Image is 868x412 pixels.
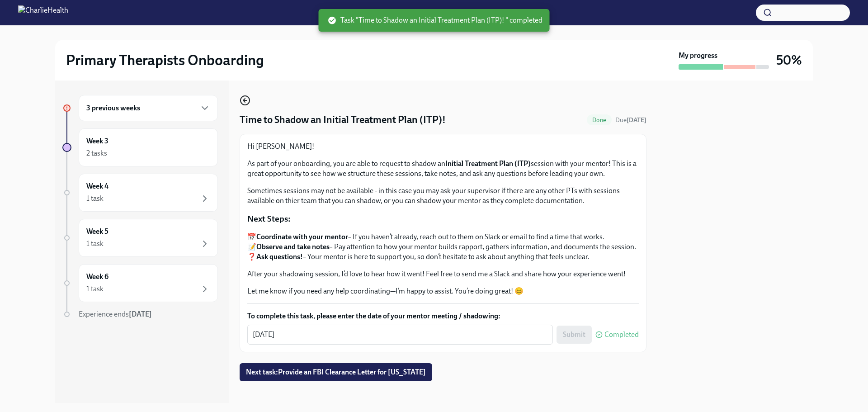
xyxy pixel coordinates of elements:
[62,264,218,302] a: Week 61 task
[86,227,108,237] h6: Week 5
[627,116,646,124] strong: [DATE]
[328,15,542,25] span: Task "Time to Shadow an Initial Treatment Plan (ITP)! " completed
[256,252,303,261] strong: Ask questions!
[62,219,218,257] a: Week 51 task
[86,284,104,294] div: 1 task
[86,194,104,204] div: 1 task
[247,159,639,179] p: As part of your onboarding, you are able to request to shadow an session with your mentor! This i...
[256,232,348,241] strong: Coordinate with your mentor
[256,242,330,251] strong: Observe and take notes
[679,51,717,61] strong: My progress
[62,174,218,212] a: Week 41 task
[240,363,432,381] button: Next task:Provide an FBI Clearance Letter for [US_STATE]
[246,368,426,377] span: Next task : Provide an FBI Clearance Letter for [US_STATE]
[247,311,639,321] label: To complete this task, please enter the date of your mentor meeting / shadowing:
[79,310,152,318] span: Experience ends
[86,148,107,158] div: 2 tasks
[18,5,68,20] img: CharlieHealth
[240,113,446,127] h4: Time to Shadow an Initial Treatment Plan (ITP)!
[86,181,108,191] h6: Week 4
[604,331,639,338] span: Completed
[247,269,639,279] p: After your shadowing session, I’d love to hear how it went! Feel free to send me a Slack and shar...
[445,159,531,168] strong: Initial Treatment Plan (ITP)
[247,186,639,206] p: Sometimes sessions may not be available - in this case you may ask your supervisor if there are a...
[86,103,140,113] h6: 3 previous weeks
[86,272,108,282] h6: Week 6
[615,116,646,124] span: Due
[62,128,218,166] a: Week 32 tasks
[247,286,639,296] p: Let me know if you need any help coordinating—I’m happy to assist. You’re doing great! 😊
[247,142,639,152] p: Hi [PERSON_NAME]!
[86,136,108,146] h6: Week 3
[587,117,612,123] span: Done
[247,232,639,262] p: 📅 – If you haven’t already, reach out to them on Slack or email to find a time that works. 📝 – Pa...
[79,95,218,121] div: 3 previous weeks
[253,329,547,340] textarea: [DATE]
[129,310,152,318] strong: [DATE]
[66,51,264,69] h2: Primary Therapists Onboarding
[776,52,802,68] h3: 50%
[615,116,646,124] span: August 23rd, 2025 09:00
[247,213,639,225] p: Next Steps:
[86,239,104,249] div: 1 task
